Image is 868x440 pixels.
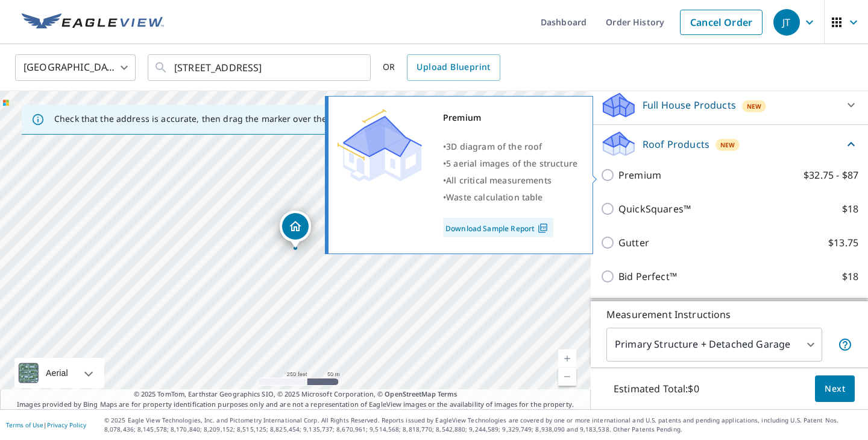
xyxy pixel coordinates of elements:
[643,98,736,112] p: Full House Products
[42,358,72,388] div: Aerial
[606,307,852,322] p: Measurement Instructions
[383,54,500,81] div: OR
[643,137,709,151] p: Roof Products
[280,211,311,248] div: Dropped pin, building 1, Residential property, 5401 Roy Gulch Pescadero, CA 94060-9798
[417,60,490,75] span: Upload Blueprint
[443,172,577,189] div: •
[618,269,677,284] p: Bid Perfect™
[6,421,43,429] a: Terms of Use
[174,51,346,84] input: Search by address or latitude-longitude
[804,168,858,182] p: $32.75 - $87
[747,101,761,111] span: New
[338,109,422,182] img: Premium
[104,416,862,434] p: © 2025 Eagle View Technologies, Inc. and Pictometry International Corp. All Rights Reserved. Repo...
[606,328,822,362] div: Primary Structure + Detached Garage
[6,421,86,429] p: |
[14,358,104,388] div: Aerial
[443,138,577,155] div: •
[446,191,542,203] span: Waste calculation table
[618,235,649,250] p: Gutter
[438,389,458,398] a: Terms
[773,9,800,36] div: JT
[446,158,577,169] span: 5 aerial images of the structure
[134,389,458,400] span: © 2025 TomTom, Earthstar Geographics SIO, © 2025 Microsoft Corporation, ©
[443,189,577,206] div: •
[600,91,858,120] div: Full House ProductsNew
[604,375,709,402] p: Estimated Total: $0
[618,202,691,216] p: QuickSquares™
[385,389,435,398] a: OpenStreetMap
[443,218,553,237] a: Download Sample Report
[47,421,86,429] a: Privacy Policy
[720,140,735,150] span: New
[842,269,858,284] p: $18
[618,168,661,182] p: Premium
[600,130,858,158] div: Roof ProductsNew
[815,375,855,403] button: Next
[407,54,500,81] a: Upload Blueprint
[446,174,552,186] span: All critical measurements
[558,368,576,386] a: Current Level 17, Zoom Out
[535,223,551,234] img: Pdf Icon
[443,155,577,172] div: •
[54,113,401,124] p: Check that the address is accurate, then drag the marker over the correct structure.
[443,109,577,126] div: Premium
[828,235,858,250] p: $13.75
[22,13,164,31] img: EV Logo
[842,202,858,216] p: $18
[838,337,852,352] span: Your report will include the primary structure and a detached garage if one exists.
[680,10,763,35] a: Cancel Order
[446,141,542,152] span: 3D diagram of the roof
[15,51,136,84] div: [GEOGRAPHIC_DATA]
[558,349,576,368] a: Current Level 17, Zoom In
[825,381,845,397] span: Next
